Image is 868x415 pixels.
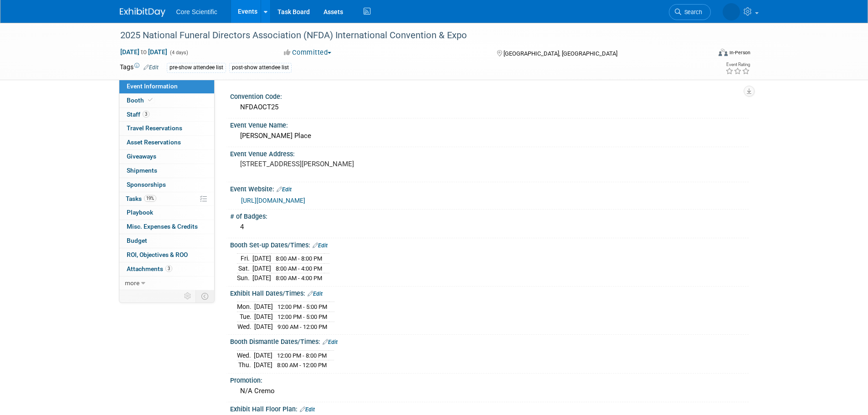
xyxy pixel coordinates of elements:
[277,313,327,320] span: 12:00 PM - 5:00 PM
[127,251,188,258] span: ROI, Objectives & ROO
[725,62,750,67] div: Event Rating
[281,48,335,57] button: Committed
[719,49,728,56] img: Format-Inperson.png
[237,263,252,273] td: Sat.
[313,242,328,249] a: Edit
[254,312,273,322] td: [DATE]
[237,220,742,234] div: 4
[139,48,148,56] span: to
[119,220,214,234] a: Misc. Expenses & Credits
[119,122,214,135] a: Travel Reservations
[119,262,214,276] a: Attachments3
[176,8,217,15] span: Core Scientific
[237,273,252,283] td: Sun.
[117,27,697,44] div: 2025 National Funeral Directors Association (NFDA) International Convention & Expo
[237,129,742,143] div: [PERSON_NAME] Place
[669,4,711,20] a: Search
[237,360,254,370] td: Thu.
[230,118,749,130] div: Event Venue Name:
[230,182,749,194] div: Event Website:
[195,290,214,302] td: Toggle Event Tabs
[252,273,271,283] td: [DATE]
[127,237,147,244] span: Budget
[277,303,327,310] span: 12:00 PM - 5:00 PM
[230,90,749,101] div: Convention Code:
[165,265,172,272] span: 3
[119,206,214,220] a: Playbook
[237,254,252,264] td: Fri.
[127,153,156,160] span: Giveaways
[127,138,181,146] span: Asset Reservations
[127,265,172,272] span: Attachments
[119,164,214,178] a: Shipments
[230,374,749,385] div: Promotion:
[127,124,182,132] span: Travel Reservations
[229,63,292,72] div: post-show attendee list
[167,63,226,72] div: pre-show attendee list
[254,322,273,331] td: [DATE]
[503,50,617,57] span: [GEOGRAPHIC_DATA], [GEOGRAPHIC_DATA]
[148,97,153,102] i: Booth reservation complete
[237,100,742,114] div: NFDAOCT25
[119,108,214,122] a: Staff3
[127,167,157,174] span: Shipments
[237,302,254,312] td: Mon.
[119,234,214,248] a: Budget
[277,352,327,359] span: 12:00 PM - 8:00 PM
[119,150,214,164] a: Giveaways
[276,265,322,272] span: 8:00 AM - 4:00 PM
[125,279,139,287] span: more
[143,111,149,118] span: 3
[241,197,305,204] a: [URL][DOMAIN_NAME]
[277,362,327,369] span: 8:00 AM - 12:00 PM
[681,9,702,15] span: Search
[252,263,271,273] td: [DATE]
[323,339,338,345] a: Edit
[144,195,156,202] span: 19%
[237,350,254,360] td: Wed.
[127,82,178,90] span: Event Information
[254,360,272,370] td: [DATE]
[119,248,214,262] a: ROI, Objectives & ROO
[127,223,198,230] span: Misc. Expenses & Credits
[230,147,749,159] div: Event Venue Address:
[276,275,322,282] span: 8:00 AM - 4:00 PM
[120,62,159,73] td: Tags
[276,255,322,262] span: 8:00 AM - 8:00 PM
[300,406,315,413] a: Edit
[144,64,159,71] a: Edit
[120,48,168,56] span: [DATE] [DATE]
[237,384,742,398] div: N/A Cremo
[127,97,154,104] span: Booth
[230,402,749,414] div: Exhibit Hall Floor Plan:
[127,111,149,118] span: Staff
[230,335,749,347] div: Booth Dismantle Dates/Times:
[127,209,153,216] span: Playbook
[119,136,214,149] a: Asset Reservations
[723,3,740,20] img: Alyona Yurchenko
[119,94,214,108] a: Booth
[119,277,214,290] a: more
[308,291,323,297] a: Edit
[120,8,165,17] img: ExhibitDay
[169,50,188,56] span: (4 days)
[277,323,327,330] span: 9:00 AM - 12:00 PM
[119,80,214,93] a: Event Information
[127,181,166,188] span: Sponsorships
[254,302,273,312] td: [DATE]
[230,210,749,221] div: # of Badges:
[180,290,196,302] td: Personalize Event Tab Strip
[237,322,254,331] td: Wed.
[119,192,214,206] a: Tasks19%
[252,254,271,264] td: [DATE]
[119,178,214,192] a: Sponsorships
[240,160,436,168] pre: [STREET_ADDRESS][PERSON_NAME]
[237,312,254,322] td: Tue.
[657,47,751,61] div: Event Format
[254,350,272,360] td: [DATE]
[126,195,156,202] span: Tasks
[729,49,750,56] div: In-Person
[277,186,292,193] a: Edit
[230,238,749,250] div: Booth Set-up Dates/Times:
[230,287,749,298] div: Exhibit Hall Dates/Times:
